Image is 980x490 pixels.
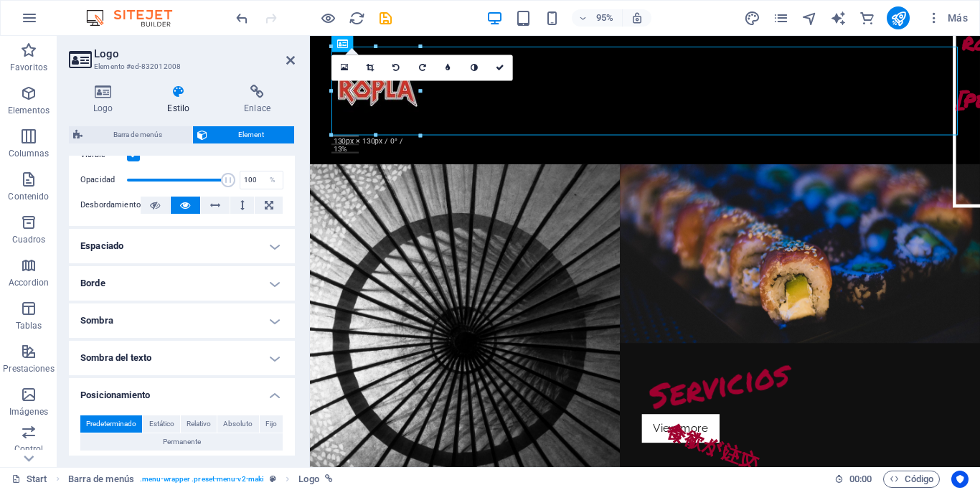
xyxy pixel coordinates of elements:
[12,234,46,245] p: Cuadros
[69,341,295,375] h4: Sombra del texto
[16,320,42,331] p: Tablas
[377,10,394,27] i: Guardar (Ctrl+S)
[143,415,179,433] button: Estático
[829,9,847,27] button: text_generator
[234,10,250,27] i: Deshacer: Activar desbordamiento para este elemento. (Ctrl+Z)
[69,303,295,338] h4: Sombra
[8,191,49,202] p: Contenido
[143,85,220,115] h4: Estilo
[193,126,294,143] button: Element
[69,266,295,301] h4: Borde
[744,10,760,27] i: Diseño (Ctrl+Alt+Y)
[149,415,174,433] span: Estático
[68,471,333,488] nav: breadcrumb
[80,415,142,433] button: Predeterminado
[187,415,211,433] span: Relativo
[377,9,394,27] button: save
[68,471,134,488] span: Haz clic para seleccionar y doble clic para editar
[801,9,818,27] button: navigator
[887,6,910,29] button: publish
[140,471,264,488] span: . menu-wrapper .preset-menu-v2-maki
[9,148,50,159] p: Columnas
[890,10,907,27] i: Publicar
[223,415,253,433] span: Absoluto
[86,415,136,433] span: Predeterminado
[94,47,295,60] h2: Logo
[834,471,872,488] h6: Tiempo de la sesión
[849,471,872,488] span: 00 00
[410,55,435,81] a: Girar 90° a la derecha
[8,105,50,116] p: Elementos
[11,471,47,488] a: Haz clic para cancelar la selección y doble clic para abrir páginas
[631,11,644,24] i: Al redimensionar, ajustar el nivel de zoom automáticamente para ajustarse al dispositivo elegido.
[859,10,875,27] i: Comercio
[325,475,333,483] i: Este elemento está vinculado
[69,378,295,404] h4: Posicionamiento
[270,475,276,483] i: Este elemento es un preajuste personalizable
[890,471,933,488] span: Código
[265,415,277,433] span: Fijo
[69,126,192,143] button: Barra de menús
[348,9,365,27] button: reload
[859,473,862,484] span: :
[331,55,357,81] a: Selecciona archivos del administrador de archivos, de la galería de fotos o carga archivo(s)
[80,197,141,214] label: Desbordamiento
[69,229,295,263] h4: Espaciado
[9,277,49,288] p: Accordion
[163,433,201,451] span: Permanente
[9,406,48,418] p: Imágenes
[830,10,847,27] i: AI Writer
[858,9,875,27] button: commerce
[220,85,295,115] h4: Enlace
[263,171,283,189] div: %
[743,9,760,27] button: design
[921,6,974,29] button: Más
[260,415,283,433] button: Fijo
[10,62,47,73] p: Favoritos
[298,471,319,488] span: Haz clic para seleccionar y doble clic para editar
[181,415,217,433] button: Relativo
[349,10,365,27] i: Volver a cargar página
[384,55,410,81] a: Girar 90° a la izquierda
[572,9,623,27] button: 95%
[358,55,384,81] a: Modo de recorte
[87,126,188,143] span: Barra de menús
[773,10,789,27] i: Páginas (Ctrl+Alt+S)
[593,9,616,27] h6: 95%
[883,471,940,488] button: Código
[217,415,258,433] button: Absoluto
[212,126,290,143] span: Element
[487,55,513,81] a: Confirmar ( Ctrl ⏎ )
[435,55,461,81] a: Desenfoque
[801,10,818,27] i: Navegador
[3,363,54,374] p: Prestaciones
[80,176,127,184] label: Opacidad
[94,60,266,73] h3: Elemento #ed-832012008
[927,11,968,25] span: Más
[461,55,487,81] a: Escala de grises
[951,471,969,488] button: Usercentrics
[83,9,190,27] img: Editor Logo
[233,9,250,27] button: undo
[772,9,789,27] button: pages
[69,85,143,115] h4: Logo
[80,433,283,451] button: Permanente
[319,9,336,27] button: Haz clic para salir del modo de previsualización y seguir editando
